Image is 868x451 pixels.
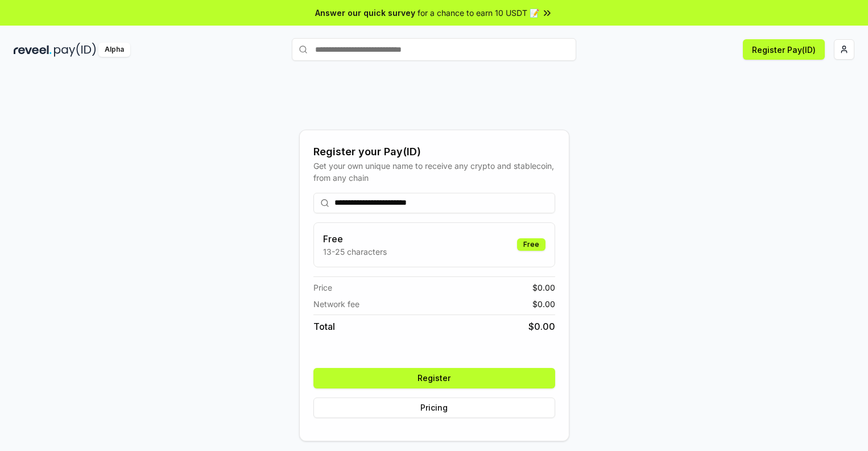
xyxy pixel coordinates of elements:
[517,238,545,251] div: Free
[323,232,387,246] h3: Free
[532,282,555,293] span: $ 0.00
[315,7,415,19] span: Answer our quick survey
[313,144,555,160] div: Register your Pay(ID)
[313,398,555,418] button: Pricing
[313,282,332,293] span: Price
[323,246,387,258] p: 13-25 characters
[313,160,555,184] div: Get your own unique name to receive any crypto and stablecoin, from any chain
[528,320,555,333] span: $ 0.00
[54,43,96,57] img: pay_id
[743,39,825,60] button: Register Pay(ID)
[98,43,130,57] div: Alpha
[14,43,52,57] img: reveel_dark
[313,320,335,333] span: Total
[532,298,555,310] span: $ 0.00
[418,7,539,19] span: for a chance to earn 10 USDT 📝
[313,298,359,310] span: Network fee
[313,368,555,388] button: Register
